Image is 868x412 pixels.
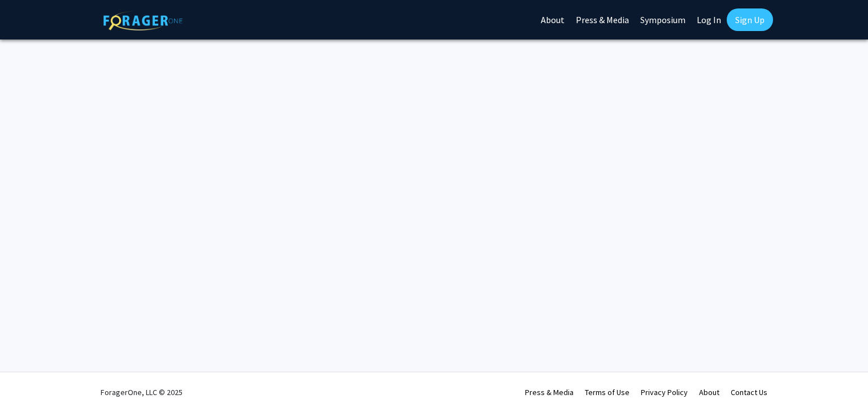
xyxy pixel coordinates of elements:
[641,387,688,397] a: Privacy Policy
[525,387,574,397] a: Press & Media
[731,387,767,397] a: Contact Us
[103,11,183,30] img: ForagerOne Logo
[699,387,719,397] a: About
[727,8,773,31] a: Sign Up
[101,372,183,412] div: ForagerOne, LLC © 2025
[585,387,630,397] a: Terms of Use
